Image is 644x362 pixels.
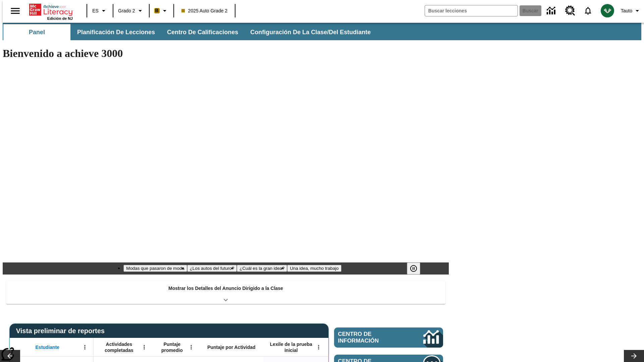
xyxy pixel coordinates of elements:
img: avatar image [601,4,614,17]
span: Lexile de la prueba inicial [267,341,316,353]
span: Puntaje promedio [156,341,188,353]
button: Panel [3,24,70,40]
div: Subbarra de navegación [3,24,377,40]
span: Panel [29,28,45,36]
div: Pausar [407,262,427,275]
button: Abrir el menú lateral [5,1,25,21]
button: Carrusel de lecciones, seguir [624,350,644,362]
div: Portada [29,2,73,20]
button: Abrir menú [186,342,196,352]
span: 2025 Auto Grade 2 [181,7,228,14]
button: Abrir menú [80,342,90,352]
div: Mostrar los Detalles del Anuncio Dirigido a la Clase [6,281,445,304]
button: Planificación de lecciones [72,24,160,40]
span: Vista preliminar de reportes [16,327,108,335]
span: B [155,6,159,15]
span: Centro de información [338,331,401,344]
p: Mostrar los Detalles del Anuncio Dirigido a la Clase [168,285,283,292]
button: Boost El color de la clase es anaranjado claro. Cambiar el color de la clase. [152,5,171,17]
a: Centro de recursos, Se abrirá en una pestaña nueva. [561,2,579,20]
button: Abrir menú [314,342,324,352]
button: Configuración de la clase/del estudiante [245,24,376,40]
span: Actividades completadas [97,341,141,353]
a: Notificaciones [579,2,597,19]
span: Puntaje por Actividad [207,344,255,350]
span: Tauto [621,7,632,14]
button: Escoja un nuevo avatar [597,2,618,19]
h1: Bienvenido a achieve 3000 [3,47,449,60]
input: Buscar campo [425,5,518,16]
button: Pausar [407,262,420,275]
div: Subbarra de navegación [3,23,641,40]
button: Abrir menú [139,342,149,352]
button: Diapositiva 2 ¿Los autos del futuro? [187,265,237,272]
span: Estudiante [36,344,60,350]
span: Planificación de lecciones [77,28,155,36]
span: ES [92,7,99,14]
span: Centro de calificaciones [167,28,238,36]
button: Perfil/Configuración [618,5,644,17]
span: Edición de NJ [47,16,73,20]
span: Grado 2 [118,7,135,14]
button: Diapositiva 1 Modas que pasaron de moda [123,265,187,272]
a: Portada [29,3,73,16]
button: Diapositiva 4 Una idea, mucho trabajo [287,265,341,272]
button: Lenguaje: ES, Selecciona un idioma [89,5,111,17]
button: Grado: Grado 2, Elige un grado [115,5,147,17]
a: Centro de información [334,327,443,348]
button: Centro de calificaciones [162,24,244,40]
button: Diapositiva 3 ¿Cuál es la gran idea? [237,265,287,272]
a: Centro de información [543,2,561,20]
span: Configuración de la clase/del estudiante [250,28,371,36]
